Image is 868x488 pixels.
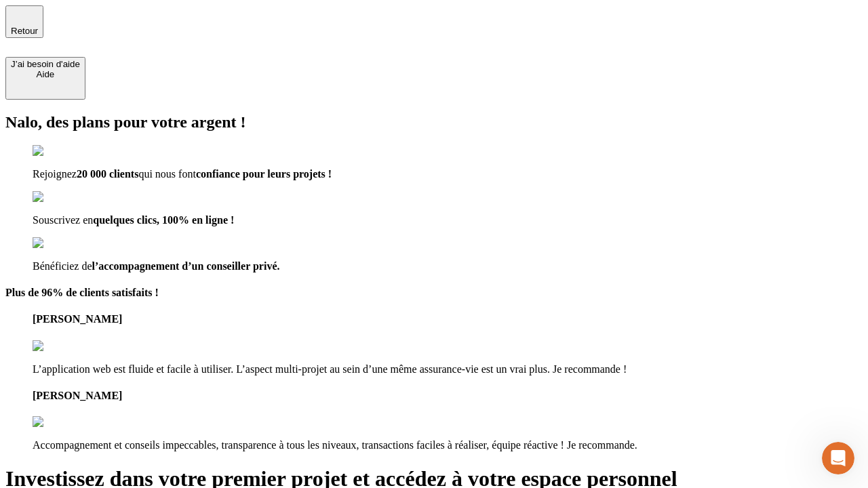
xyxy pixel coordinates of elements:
span: Retour [11,26,38,36]
div: J’ai besoin d'aide [11,59,80,69]
p: Accompagnement et conseils impeccables, transparence à tous les niveaux, transactions faciles à r... [33,439,863,451]
img: reviews stars [33,416,100,428]
img: checkmark [33,237,91,249]
button: Retour [5,5,43,38]
span: 20 000 clients [77,168,139,180]
p: L’application web est fluide et facile à utiliser. L’aspect multi-projet au sein d’une même assur... [33,363,863,375]
h4: Plus de 96% de clients satisfaits ! [5,287,863,299]
span: confiance pour leurs projets ! [196,168,332,180]
span: quelques clics, 100% en ligne ! [93,214,234,226]
img: checkmark [33,145,91,157]
h4: [PERSON_NAME] [33,313,863,325]
span: Rejoignez [33,168,77,180]
span: Souscrivez en [33,214,93,226]
h4: [PERSON_NAME] [33,390,863,402]
span: qui nous font [138,168,195,180]
div: Aide [11,69,80,79]
img: checkmark [33,191,91,203]
span: Bénéficiez de [33,260,92,272]
button: J’ai besoin d'aideAide [5,57,85,100]
h2: Nalo, des plans pour votre argent ! [5,113,863,131]
img: reviews stars [33,340,100,352]
iframe: Intercom live chat [822,442,854,474]
span: l’accompagnement d’un conseiller privé. [92,260,280,272]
